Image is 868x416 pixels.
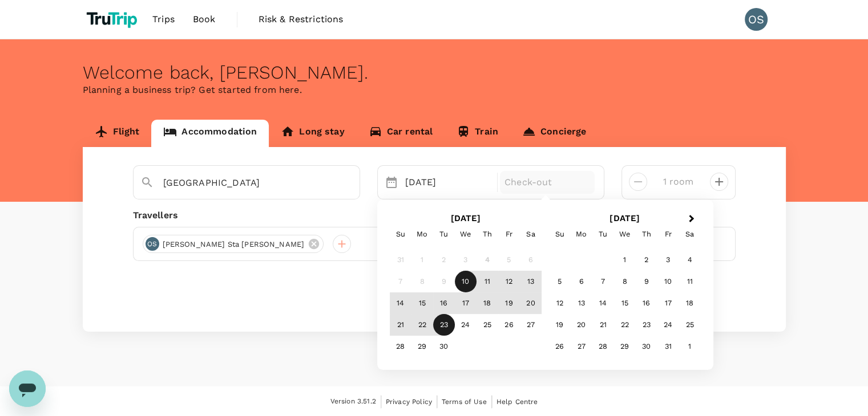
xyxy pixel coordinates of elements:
[520,292,542,314] div: Choose Saturday, September 20th, 2025
[498,292,520,314] div: Choose Friday, September 19th, 2025
[390,223,411,245] div: Sunday
[146,237,159,251] div: OS
[549,271,571,292] div: Choose Sunday, October 5th, 2025
[259,13,344,26] span: Risk & Restrictions
[143,235,324,253] div: OS[PERSON_NAME] Sta [PERSON_NAME]
[411,249,433,271] div: Not available Monday, September 1st, 2025
[442,395,487,408] a: Terms of Use
[477,249,498,271] div: Not available Thursday, September 4th, 2025
[163,174,321,191] input: Search cities, hotels, work locations
[433,336,455,357] div: Choose Tuesday, September 30th, 2025
[269,120,356,147] a: Long stay
[386,395,432,408] a: Privacy Policy
[549,336,571,357] div: Choose Sunday, October 26th, 2025
[477,314,498,336] div: Choose Thursday, September 25th, 2025
[745,8,768,31] div: OS
[352,182,354,184] button: Open
[679,314,701,336] div: Choose Saturday, October 25th, 2025
[442,398,487,406] span: Terms of Use
[498,314,520,336] div: Choose Friday, September 26th, 2025
[455,314,477,336] div: Choose Wednesday, September 24th, 2025
[679,223,701,245] div: Saturday
[83,62,786,83] div: Welcome back , [PERSON_NAME] .
[433,292,455,314] div: Choose Tuesday, September 16th, 2025
[679,271,701,292] div: Choose Saturday, October 11th, 2025
[657,223,679,245] div: Friday
[504,176,590,189] p: Check-out
[657,271,679,292] div: Choose Friday, October 10th, 2025
[9,370,46,407] iframe: Button to launch messaging window
[549,314,571,336] div: Choose Sunday, October 19th, 2025
[498,271,520,292] div: Choose Friday, September 12th, 2025
[549,292,571,314] div: Choose Sunday, October 12th, 2025
[520,223,542,245] div: Saturday
[83,83,786,97] p: Planning a business trip? Get started from here.
[592,314,614,336] div: Choose Tuesday, October 21st, 2025
[390,336,411,357] div: Choose Sunday, September 28th, 2025
[549,223,571,245] div: Sunday
[455,271,477,292] div: Not available Wednesday, September 10th, 2025
[330,396,376,407] span: Version 3.51.2
[390,249,542,357] div: Month September, 2025
[390,292,411,314] div: Choose Sunday, September 14th, 2025
[614,314,636,336] div: Choose Wednesday, October 22nd, 2025
[592,271,614,292] div: Choose Tuesday, October 7th, 2025
[657,336,679,357] div: Choose Friday, October 31st, 2025
[477,223,498,245] div: Thursday
[156,239,312,250] span: [PERSON_NAME] Sta [PERSON_NAME]
[614,271,636,292] div: Choose Wednesday, October 8th, 2025
[83,7,144,32] img: TruTrip logo
[657,292,679,314] div: Choose Friday, October 17th, 2025
[433,271,455,292] div: Not available Tuesday, September 9th, 2025
[614,292,636,314] div: Choose Wednesday, October 15th, 2025
[390,271,411,292] div: Not available Sunday, September 7th, 2025
[710,173,728,191] button: decrease
[477,292,498,314] div: Choose Thursday, September 18th, 2025
[636,271,657,292] div: Choose Thursday, October 9th, 2025
[571,223,592,245] div: Monday
[455,292,477,314] div: Choose Wednesday, September 17th, 2025
[571,314,592,336] div: Choose Monday, October 20th, 2025
[401,171,495,194] div: [DATE]
[592,292,614,314] div: Choose Tuesday, October 14th, 2025
[445,120,510,147] a: Train
[657,249,679,271] div: Choose Friday, October 3rd, 2025
[455,223,477,245] div: Wednesday
[636,249,657,271] div: Choose Thursday, October 2nd, 2025
[357,120,445,147] a: Car rental
[193,13,216,26] span: Book
[592,223,614,245] div: Tuesday
[510,120,598,147] a: Concierge
[571,292,592,314] div: Choose Monday, October 13th, 2025
[498,249,520,271] div: Not available Friday, September 5th, 2025
[571,271,592,292] div: Choose Monday, October 6th, 2025
[455,249,477,271] div: Not available Wednesday, September 3rd, 2025
[592,336,614,357] div: Choose Tuesday, October 28th, 2025
[549,249,701,357] div: Month October, 2025
[411,314,433,336] div: Choose Monday, September 22nd, 2025
[636,223,657,245] div: Thursday
[433,314,455,336] div: Choose Tuesday, September 23rd, 2025
[614,336,636,357] div: Choose Wednesday, October 29th, 2025
[498,223,520,245] div: Friday
[520,271,542,292] div: Choose Saturday, September 13th, 2025
[477,271,498,292] div: Choose Thursday, September 11th, 2025
[411,336,433,357] div: Choose Monday, September 29th, 2025
[636,314,657,336] div: Choose Thursday, October 23rd, 2025
[411,223,433,245] div: Monday
[636,336,657,357] div: Choose Thursday, October 30th, 2025
[433,249,455,271] div: Not available Tuesday, September 2nd, 2025
[545,213,704,223] h2: [DATE]
[151,120,269,147] a: Accommodation
[386,213,546,223] h2: [DATE]
[133,209,736,222] div: Travellers
[679,292,701,314] div: Choose Saturday, October 18th, 2025
[684,210,702,229] button: Next Month
[657,314,679,336] div: Choose Friday, October 24th, 2025
[571,336,592,357] div: Choose Monday, October 27th, 2025
[679,336,701,357] div: Choose Saturday, November 1st, 2025
[636,292,657,314] div: Choose Thursday, October 16th, 2025
[614,223,636,245] div: Wednesday
[496,395,538,408] a: Help Centre
[433,223,455,245] div: Tuesday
